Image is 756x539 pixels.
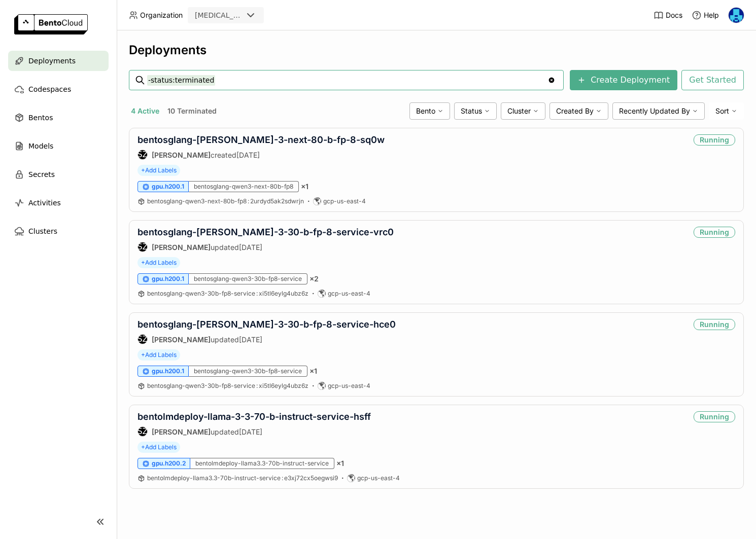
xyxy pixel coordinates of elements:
[28,83,71,95] span: Codespaces
[147,474,338,482] a: bentolmdeploy-llama3.3-70b-instruct-service:e3xj72cx5oegwsi9
[666,11,682,20] span: Docs
[239,427,262,436] span: [DATE]
[147,197,304,205] a: bentosglang-qwen3-next-80b-fp8:2urdyd5ak2sdwrjn
[138,334,396,344] div: updated
[189,273,307,284] div: bentosglang-qwen3-30b-fp8-service
[152,427,211,436] strong: [PERSON_NAME]
[147,382,308,389] span: bentosglang-qwen3-30b-fp8-service xi5tl6eylg4ubz6z
[28,168,55,181] span: Secrets
[549,102,608,120] div: Created By
[256,382,258,389] span: :
[152,151,211,159] strong: [PERSON_NAME]
[282,474,283,482] span: :
[570,70,677,90] button: Create Deployment
[8,193,109,213] a: Activities
[409,102,450,120] div: Bento
[357,474,400,482] span: gcp-us-east-4
[461,106,482,116] span: Status
[140,11,183,20] span: Organization
[138,334,148,344] div: Shenyang Zhao
[138,426,371,437] div: updated
[328,382,370,390] span: gcp-us-east-4
[236,151,260,159] span: [DATE]
[323,197,366,205] span: gcp-us-east-4
[138,411,371,422] a: bentolmdeploy-llama-3-3-70-b-instruct-service-hsff
[501,102,545,120] div: Cluster
[8,107,109,128] a: Bentos
[138,165,180,176] span: +Add Labels
[715,106,729,116] span: Sort
[654,10,682,20] a: Docs
[8,221,109,241] a: Clusters
[138,242,147,251] div: SZ
[336,459,344,468] span: × 1
[147,290,308,298] a: bentosglang-qwen3-30b-fp8-service:xi5tl6eylg4ubz6z
[8,51,109,71] a: Deployments
[129,43,744,58] div: Deployments
[694,134,735,146] div: Running
[138,426,148,437] div: Shenyang Zhao
[704,11,719,20] span: Help
[8,79,109,99] a: Codespaces
[694,319,735,330] div: Running
[189,366,307,377] div: bentosglang-qwen3-30b-fp8-service
[147,382,308,390] a: bentosglang-qwen3-30b-fp8-service:xi5tl6eylg4ubz6z
[619,106,690,116] span: Recently Updated By
[507,106,531,116] span: Cluster
[147,72,547,88] input: Search
[138,150,385,160] div: created
[681,70,744,90] button: Get Started
[454,102,497,120] div: Status
[709,102,744,120] div: Sort
[28,112,53,124] span: Bentos
[138,242,148,252] div: Shenyang Zhao
[152,243,211,251] strong: [PERSON_NAME]
[248,197,249,205] span: :
[547,76,556,84] svg: Clear value
[152,459,186,468] span: gpu.h200.2
[28,140,53,152] span: Models
[694,411,735,422] div: Running
[152,335,211,344] strong: [PERSON_NAME]
[8,164,109,185] a: Secrets
[28,197,61,209] span: Activities
[152,275,184,283] span: gpu.h200.1
[244,11,245,21] input: Selected revia.
[729,8,744,23] img: Yi Guo
[310,274,319,283] span: × 2
[147,290,308,297] span: bentosglang-qwen3-30b-fp8-service xi5tl6eylg4ubz6z
[556,106,594,116] span: Created By
[189,181,299,192] div: bentosglang-qwen3-next-80b-fp8
[612,102,705,120] div: Recently Updated By
[239,335,262,344] span: [DATE]
[256,290,258,297] span: :
[190,458,334,469] div: bentolmdeploy-llama3.3-70b-instruct-service
[138,335,147,344] div: SZ
[694,227,735,238] div: Running
[129,104,161,118] button: 4 Active
[692,10,719,20] div: Help
[147,197,304,205] span: bentosglang-qwen3-next-80b-fp8 2urdyd5ak2sdwrjn
[138,242,394,252] div: updated
[138,150,148,160] div: Shenyang Zhao
[301,182,308,191] span: × 1
[416,106,435,116] span: Bento
[138,349,180,361] span: +Add Labels
[165,104,219,118] button: 10 Terminated
[138,134,385,145] a: bentosglang-[PERSON_NAME]-3-next-80-b-fp-8-sq0w
[138,442,180,453] span: +Add Labels
[138,257,180,268] span: +Add Labels
[28,225,57,237] span: Clusters
[138,150,147,159] div: SZ
[195,10,243,20] div: [MEDICAL_DATA]
[310,367,317,376] span: × 1
[8,136,109,156] a: Models
[147,474,338,482] span: bentolmdeploy-llama3.3-70b-instruct-service e3xj72cx5oegwsi9
[152,367,184,375] span: gpu.h200.1
[138,227,394,237] a: bentosglang-[PERSON_NAME]-3-30-b-fp-8-service-vrc0
[138,427,147,436] div: SZ
[239,243,262,251] span: [DATE]
[14,14,88,34] img: logo
[28,55,76,67] span: Deployments
[152,183,184,191] span: gpu.h200.1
